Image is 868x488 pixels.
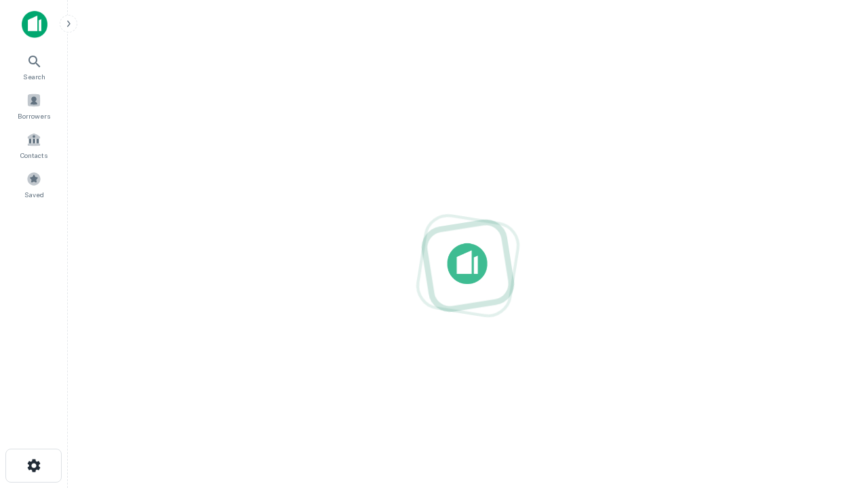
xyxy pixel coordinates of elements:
span: Saved [24,189,44,200]
a: Saved [4,166,64,203]
a: Borrowers [4,87,64,124]
span: Contacts [20,150,47,161]
iframe: Chat Widget [800,336,868,401]
img: capitalize-icon.png [22,11,47,38]
a: Contacts [4,127,64,163]
a: Search [4,48,64,85]
span: Search [23,71,45,82]
span: Borrowers [18,110,50,121]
